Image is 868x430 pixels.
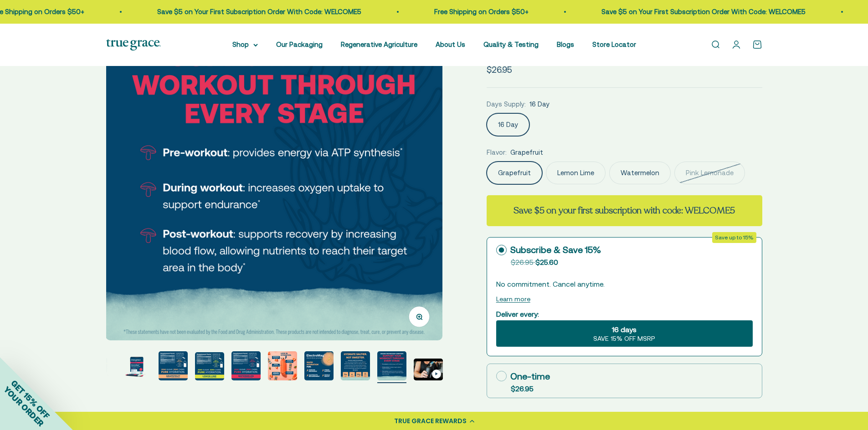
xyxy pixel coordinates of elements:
button: Go to item 9 [341,351,370,383]
a: Regenerative Agriculture [341,40,417,48]
a: Our Packaging [276,40,323,48]
span: Grapefruit [510,147,543,158]
button: Go to item 8 [304,351,334,383]
a: About Us [436,40,465,48]
label: Quantity: [487,409,516,420]
button: Go to item 4 [159,351,188,383]
img: ElectroMag™ [106,4,442,340]
summary: Shop [232,39,258,50]
img: ElectroMag™ [195,352,224,380]
p: Save $5 on Your First Subscription Order With Code: WELCOME5 [501,6,705,17]
img: Everyone needs true hydration. From your extreme athletes to you weekend warriors, ElectroMag giv... [341,351,370,380]
p: Save $5 on Your First Subscription Order With Code: WELCOME5 [56,6,261,17]
a: Store Locator [592,40,636,48]
button: Go to item 5 [195,352,224,383]
button: Go to item 7 [268,351,297,383]
span: YOUR ORDER [2,384,46,428]
img: 750 mg sodium for fluid balance and cellular communication.* 250 mg potassium supports blood pres... [159,351,188,380]
img: Magnesium for heart health and stress support* Chloride to support pH balance and oxygen flow* So... [268,351,297,380]
img: ElectroMag™ [377,351,406,380]
sale-price: $26.95 [487,63,512,76]
legend: Flavor: [487,147,507,158]
button: Go to item 10 [377,351,406,383]
a: Free Shipping on Orders $50+ [334,8,428,15]
button: Go to item 11 [414,359,443,383]
legend: Days Supply: [487,99,526,110]
span: 16 Day [529,99,550,110]
div: TRUE GRACE REWARDS [394,416,467,426]
button: Go to item 3 [122,351,151,383]
img: Rapid Hydration For: - Exercise endurance* - Stress support* - Electrolyte replenishment* - Muscl... [304,351,334,380]
img: ElectroMag™ [122,351,151,380]
a: Quality & Testing [483,40,539,48]
strong: Save $5 on your first subscription with code: WELCOME5 [514,204,735,217]
img: ElectroMag™ [231,351,261,380]
a: Blogs [557,40,574,48]
span: GET 15% OFF [9,378,51,420]
button: Go to item 6 [231,351,261,383]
